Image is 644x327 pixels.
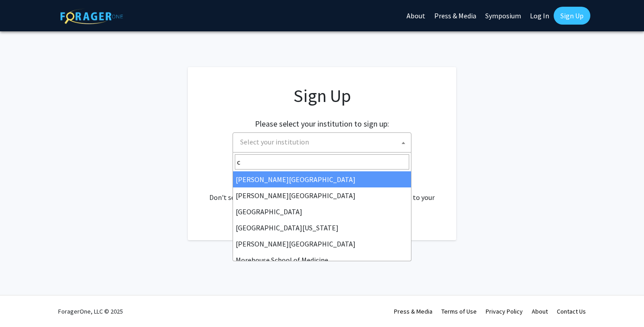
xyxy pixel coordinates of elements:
[233,171,411,187] li: [PERSON_NAME][GEOGRAPHIC_DATA]
[255,119,389,129] h2: Please select your institution to sign up:
[237,133,411,151] span: Select your institution
[557,307,586,315] a: Contact Us
[233,220,411,236] li: [GEOGRAPHIC_DATA][US_STATE]
[441,307,477,315] a: Terms of Use
[233,204,411,220] li: [GEOGRAPHIC_DATA]
[233,187,411,204] li: [PERSON_NAME][GEOGRAPHIC_DATA]
[240,137,309,146] span: Select your institution
[235,154,409,170] input: Search
[532,307,548,315] a: About
[233,236,411,252] li: [PERSON_NAME][GEOGRAPHIC_DATA]
[7,287,38,320] iframe: Chat
[233,252,411,268] li: Morehouse School of Medicine
[206,170,438,213] div: Already have an account? . Don't see your institution? about bringing ForagerOne to your institut...
[233,132,411,153] span: Select your institution
[206,85,438,106] h1: Sign Up
[486,307,523,315] a: Privacy Policy
[394,307,432,315] a: Press & Media
[60,8,123,24] img: ForagerOne Logo
[554,7,590,25] a: Sign Up
[58,296,123,327] div: ForagerOne, LLC © 2025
